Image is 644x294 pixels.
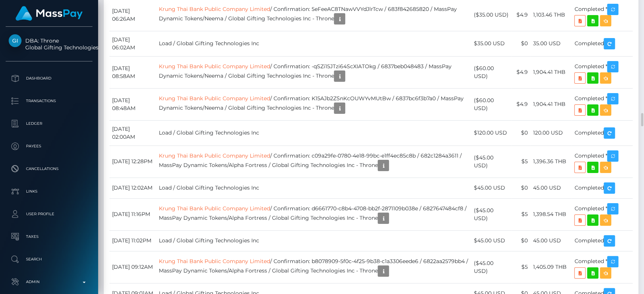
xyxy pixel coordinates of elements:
[511,56,530,88] td: $4.9
[6,205,92,224] a: User Profile
[511,120,530,145] td: $0
[511,145,530,178] td: $5
[156,88,471,120] td: / Confirmation: K15AJb2ZSnKcOUWYvMUtBw / 6837bc6f3b7a0 / MassPay Dynamic Tokens/Neema / Global Gi...
[156,145,471,178] td: / Confirmation: c09a29fe-0780-4e18-99bc-e1ff4ec85c8b / 682c1284a3611 / MassPay Dynamic Tokens/Alp...
[158,95,270,102] a: Krung Thai Bank Public Company Limited
[9,141,89,152] p: Payees
[9,73,89,84] p: Dashboard
[572,178,633,198] td: Completed
[109,178,156,198] td: [DATE] 12:02AM
[6,227,92,246] a: Taxes
[511,230,530,251] td: $0
[156,120,471,145] td: Load / Global Gifting Technologies Inc
[109,251,156,283] td: [DATE] 09:12AM
[530,120,572,145] td: 120.00 USD
[511,88,530,120] td: $4.9
[6,159,92,178] a: Cancellations
[156,178,471,198] td: Load / Global Gifting Technologies Inc
[511,31,530,56] td: $0
[471,198,511,230] td: ($45.00 USD)
[9,276,89,288] p: Admin
[158,63,270,70] a: Krung Thai Bank Public Company Limited
[530,31,572,56] td: 35.00 USD
[156,31,471,56] td: Load / Global Gifting Technologies Inc
[9,163,89,175] p: Cancellations
[9,208,89,220] p: User Profile
[471,251,511,283] td: ($45.00 USD)
[109,31,156,56] td: [DATE] 06:02AM
[158,205,270,212] a: Krung Thai Bank Public Company Limited
[6,137,92,156] a: Payees
[9,186,89,197] p: Links
[572,31,633,56] td: Completed
[530,145,572,178] td: 1,396.36 THB
[109,120,156,145] td: [DATE] 02:00AM
[9,118,89,129] p: Ledger
[9,34,22,47] img: Global Gifting Technologies Inc
[471,145,511,178] td: ($45.00 USD)
[156,198,471,230] td: / Confirmation: d6661770-c8b4-4708-bb2f-2871109b038e / 6827647484cf8 / MassPay Dynamic Tokens/Alp...
[572,198,633,230] td: Completed *
[109,230,156,251] td: [DATE] 11:02PM
[109,198,156,230] td: [DATE] 11:16PM
[156,251,471,283] td: / Confirmation: b8078909-5f0c-4f25-9b38-c1a3306eede6 / 6822aa2579bb4 / MassPay Dynamic Tokens/Alp...
[572,56,633,88] td: Completed *
[6,37,92,51] span: DBA: Throne Global Gifting Technologies Inc
[471,178,511,198] td: $45.00 USD
[530,198,572,230] td: 1,398.54 THB
[156,230,471,251] td: Load / Global Gifting Technologies Inc
[6,69,92,88] a: Dashboard
[511,251,530,283] td: $5
[6,182,92,201] a: Links
[6,273,92,291] a: Admin
[9,254,89,265] p: Search
[158,6,270,12] a: Krung Thai Bank Public Company Limited
[158,258,270,265] a: Krung Thai Bank Public Company Limited
[6,92,92,110] a: Transactions
[572,120,633,145] td: Completed
[109,56,156,88] td: [DATE] 08:58AM
[572,230,633,251] td: Completed
[471,31,511,56] td: $35.00 USD
[572,145,633,178] td: Completed *
[6,250,92,269] a: Search
[109,145,156,178] td: [DATE] 12:28PM
[530,230,572,251] td: 45.00 USD
[109,88,156,120] td: [DATE] 08:48AM
[158,152,270,159] a: Krung Thai Bank Public Company Limited
[572,251,633,283] td: Completed *
[530,88,572,120] td: 1,904.41 THB
[471,230,511,251] td: $45.00 USD
[471,120,511,145] td: $120.00 USD
[530,251,572,283] td: 1,405.09 THB
[156,56,471,88] td: / Confirmation: -qSZi15JTzi64ScXIATOkg / 6837beb048483 / MassPay Dynamic Tokens/Neema / Global Gi...
[530,178,572,198] td: 45.00 USD
[511,178,530,198] td: $0
[9,95,89,107] p: Transactions
[471,56,511,88] td: ($60.00 USD)
[15,6,83,21] img: MassPay Logo
[6,114,92,133] a: Ledger
[572,88,633,120] td: Completed *
[471,88,511,120] td: ($60.00 USD)
[511,198,530,230] td: $5
[530,56,572,88] td: 1,904.41 THB
[9,231,89,242] p: Taxes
